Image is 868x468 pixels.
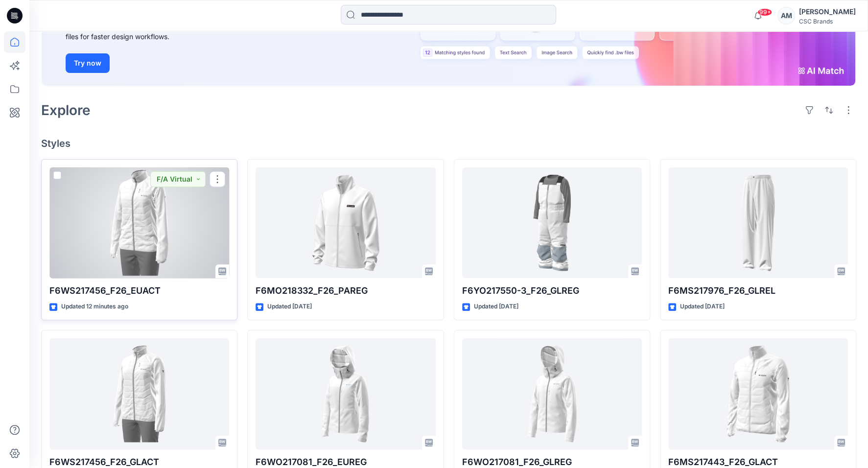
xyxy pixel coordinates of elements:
[680,302,725,312] p: Updated [DATE]
[49,338,229,449] a: F6WS217456_F26_GLACT
[256,167,435,279] a: F6MO218332_F26_PAREG
[757,8,772,16] span: 99+
[41,102,91,118] h2: Explore
[41,138,856,149] h4: Styles
[474,302,518,312] p: Updated [DATE]
[462,284,642,298] p: F6YO217550-3_F26_GLREG
[668,338,848,449] a: F6MS217443_F26_GLACT
[777,7,795,24] div: AM
[462,167,642,279] a: F6YO217550-3_F26_GLREG
[256,338,435,449] a: F6WO217081_F26_EUREG
[49,284,229,298] p: F6WS217456_F26_EUACT
[61,302,128,312] p: Updated 12 minutes ago
[799,18,856,25] div: CSC Brands
[267,302,312,312] p: Updated [DATE]
[668,284,848,298] p: F6MS217976_F26_GLREL
[799,6,856,18] div: [PERSON_NAME]
[668,167,848,279] a: F6MS217976_F26_GLREL
[256,284,435,298] p: F6MO218332_F26_PAREG
[462,338,642,449] a: F6WO217081_F26_GLREG
[49,167,229,279] a: F6WS217456_F26_EUACT
[66,53,110,73] button: Try now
